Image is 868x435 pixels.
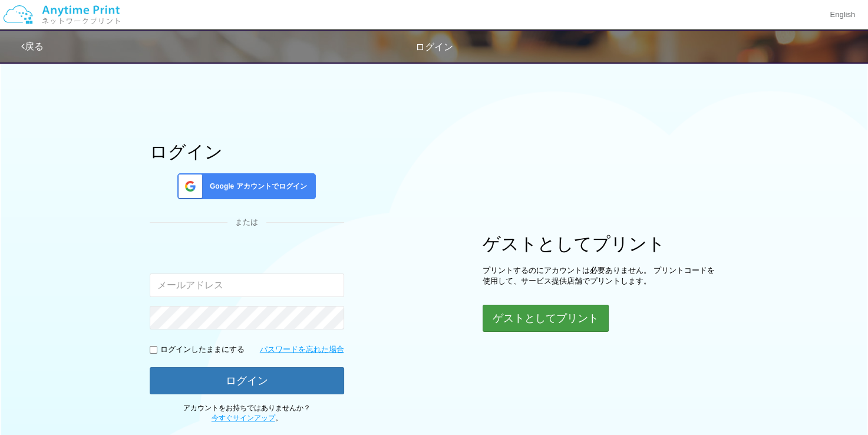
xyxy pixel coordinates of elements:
p: プリントするのにアカウントは必要ありません。 プリントコードを使用して、サービス提供店舗でプリントします。 [483,265,718,287]
a: 戻る [21,41,44,51]
span: 。 [212,414,282,422]
span: ログイン [415,42,453,52]
h1: ログイン [150,142,344,162]
h1: ゲストとしてプリント [483,234,718,253]
span: Google アカウントでログイン [205,182,307,192]
p: ログインしたままにする [160,344,245,355]
button: ゲストとしてプリント [483,305,609,332]
button: ログイン [150,367,344,394]
p: アカウントをお持ちではありませんか？ [150,403,344,423]
a: 今すぐサインアップ [212,414,275,422]
div: または [150,217,344,228]
input: メールアドレス [150,273,344,297]
a: パスワードを忘れた場合 [260,344,344,355]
